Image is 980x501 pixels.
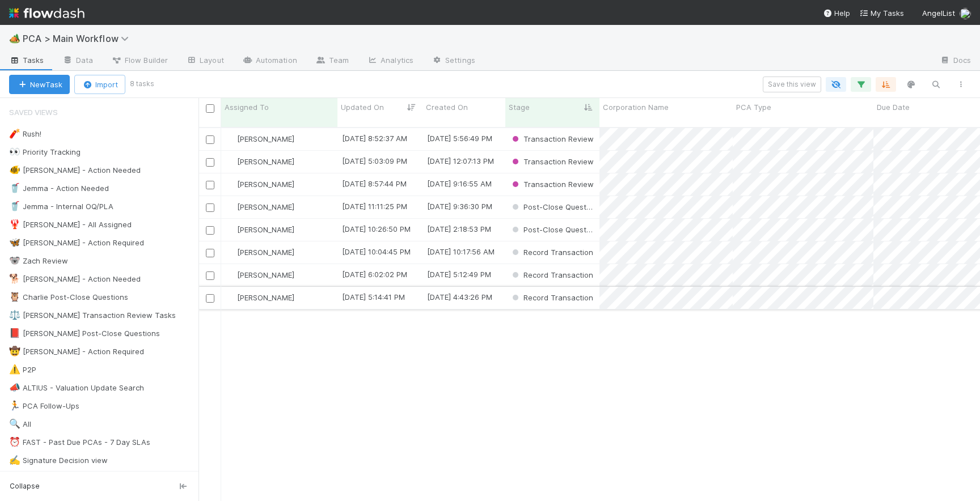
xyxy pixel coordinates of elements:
div: [DATE] 5:14:41 PM [342,291,405,303]
span: 🤠 [9,346,20,356]
input: Toggle Row Selected [206,249,214,257]
div: [PERSON_NAME] - Action Required [9,345,144,359]
img: avatar_ba0ef937-97b0-4cb1-a734-c46f876909ef.png [226,293,235,302]
div: [PERSON_NAME] - Action Needed [9,272,141,286]
div: All [9,417,31,431]
div: Jemma - Internal OQ/PLA [9,199,113,214]
div: [PERSON_NAME] Transaction Review Tasks [9,308,176,322]
div: [DATE] 6:02:02 PM [342,269,407,280]
span: 🏃 [9,401,20,410]
div: [DATE] 10:17:56 AM [427,246,495,257]
div: [PERSON_NAME] - All Assigned [9,218,132,232]
span: Stage [509,101,530,113]
button: NewTask [9,75,70,94]
img: avatar_ba0ef937-97b0-4cb1-a734-c46f876909ef.png [226,134,235,143]
span: 🏕️ [9,33,20,43]
span: Flow Builder [111,54,168,66]
input: Toggle Row Selected [206,294,214,303]
div: [PERSON_NAME] [226,201,294,213]
span: Transaction Review [510,180,594,189]
span: [PERSON_NAME] [237,248,294,257]
div: Transaction Review [510,179,594,190]
div: [PERSON_NAME] [226,224,294,235]
a: Analytics [358,52,423,70]
button: Import [74,75,125,94]
span: PCA > Main Workflow [23,33,134,44]
span: [PERSON_NAME] [237,270,294,279]
img: avatar_ba0ef937-97b0-4cb1-a734-c46f876909ef.png [960,8,971,19]
div: [DATE] 5:03:09 PM [342,155,407,167]
span: Record Transaction [510,293,593,302]
span: 📣 [9,383,20,392]
div: Post-Close Question [510,224,594,235]
div: FAST - Past Due PCAs - 7 Day SLAs [9,435,150,449]
span: Transaction Review [510,134,594,143]
input: Toggle Row Selected [206,181,214,189]
div: ALTIUS - Valuation Update Search [9,381,144,395]
div: [DATE] 12:07:13 PM [427,155,494,167]
div: Record Transaction [510,269,593,281]
img: avatar_ba0ef937-97b0-4cb1-a734-c46f876909ef.png [226,248,235,257]
div: [DATE] 10:04:45 PM [342,246,411,257]
a: Settings [423,52,484,70]
span: Record Transaction [510,248,593,257]
span: 🥤 [9,201,20,211]
a: Flow Builder [102,52,177,70]
div: Help [823,7,850,19]
span: 🐠 [9,165,20,175]
small: 8 tasks [130,79,154,89]
span: 🔍 [9,419,20,428]
div: Post-Close Question [510,201,594,213]
div: Record Transaction [510,292,593,303]
span: PCA Type [736,101,771,113]
a: My Tasks [859,7,904,19]
span: ⏰ [9,437,20,447]
button: Save this view [763,77,821,92]
span: [PERSON_NAME] [237,157,294,166]
span: [PERSON_NAME] [237,293,294,302]
a: Docs [931,52,980,70]
span: 🦞 [9,219,20,229]
div: Record Transaction [510,247,593,258]
div: [DATE] 2:18:53 PM [427,223,491,235]
span: ⚠️ [9,364,20,374]
span: 🧨 [9,129,20,138]
span: Updated On [341,101,384,113]
span: [PERSON_NAME] [237,202,294,211]
span: AngelList [922,9,955,18]
a: Team [306,52,358,70]
span: 📕 [9,328,20,338]
div: [DATE] 9:16:55 AM [427,178,492,189]
div: Rush! [9,127,41,141]
span: ✍️ [9,455,20,465]
span: Post-Close Question [510,202,597,211]
div: [PERSON_NAME] - Action Required [9,236,144,250]
span: ⚖️ [9,310,20,320]
div: Jemma - Action Needed [9,181,109,196]
input: Toggle Row Selected [206,271,214,280]
div: Transaction Review [510,156,594,167]
div: Charlie Post-Close Questions [9,290,128,304]
div: [DATE] 10:26:50 PM [342,223,411,235]
div: Priority Tracking [9,145,81,159]
div: PCA Follow-Ups [9,399,79,413]
span: Due Date [877,101,910,113]
span: Created On [426,101,468,113]
img: avatar_ba0ef937-97b0-4cb1-a734-c46f876909ef.png [226,225,235,234]
input: Toggle Row Selected [206,158,214,167]
span: Saved Views [9,101,58,124]
span: Assigned To [225,101,269,113]
div: P2P [9,363,36,377]
div: [DATE] 9:36:30 PM [427,201,492,212]
div: [DATE] 8:52:37 AM [342,133,407,144]
div: [PERSON_NAME] [226,156,294,167]
div: [DATE] 5:12:49 PM [427,269,491,280]
span: 👀 [9,147,20,156]
span: Post-Close Question [510,225,597,234]
div: [PERSON_NAME] Post-Close Questions [9,326,160,341]
span: 🐕 [9,274,20,283]
span: [PERSON_NAME] [237,134,294,143]
div: [DATE] 11:11:25 PM [342,201,407,212]
span: 🦉 [9,292,20,302]
div: [DATE] 5:56:49 PM [427,133,492,144]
